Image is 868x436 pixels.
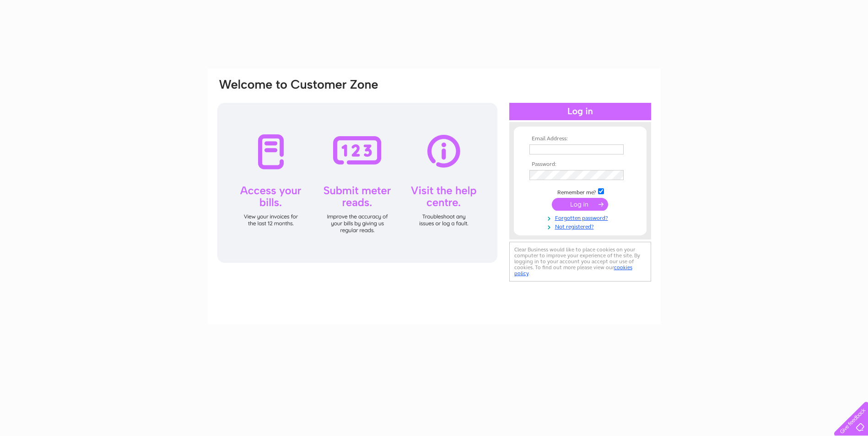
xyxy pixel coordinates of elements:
[509,242,651,282] div: Clear Business would like to place cookies on your computer to improve your experience of the sit...
[529,222,633,230] a: Not registered?
[527,161,633,168] th: Password:
[514,264,632,276] a: cookies policy
[529,213,633,222] a: Forgotten password?
[527,187,633,196] td: Remember me?
[552,198,608,211] input: Submit
[527,136,633,142] th: Email Address:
